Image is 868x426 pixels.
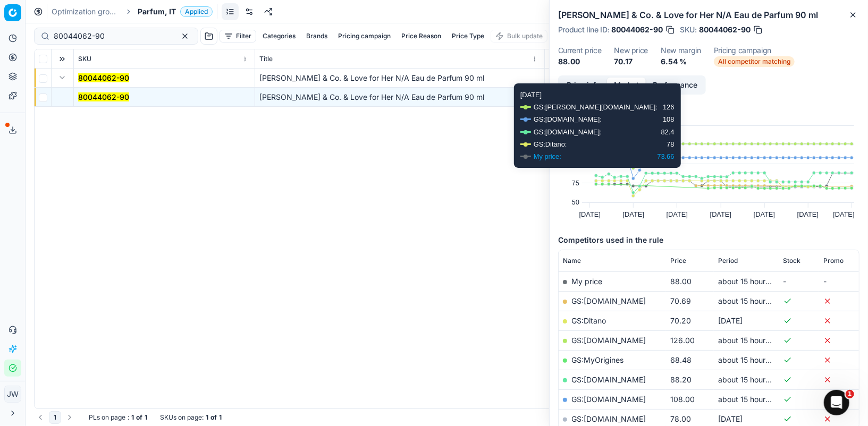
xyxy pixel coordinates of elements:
[180,6,213,17] span: Applied
[4,386,21,403] button: JW
[34,411,76,424] nav: pagination
[568,141,579,149] text: 125
[56,53,69,65] button: Expand all
[718,316,743,325] span: [DATE]
[558,56,601,67] dd: 88.00
[718,336,785,345] span: about 15 hours ago
[560,78,607,93] button: Price info
[699,24,751,35] span: 80044062-90
[568,160,579,168] text: 100
[754,210,775,218] text: [DATE]
[607,78,646,93] button: Market
[670,336,695,345] span: 126.00
[34,411,47,424] button: Go to previous page
[611,24,663,35] span: 80044062-90
[558,26,609,33] span: Product line ID :
[89,413,147,422] div: :
[138,6,176,17] span: Parfum, IT
[710,210,731,218] text: [DATE]
[63,411,76,424] button: Go to next page
[667,210,688,218] text: [DATE]
[89,413,125,422] span: PLs on page
[718,355,785,364] span: about 15 hours ago
[680,26,697,33] span: SKU :
[779,271,819,291] td: -
[571,375,646,384] a: GS:[DOMAIN_NAME]
[558,235,859,245] h5: Competitors used in the rule
[78,73,129,83] button: 80044062-90
[579,210,601,218] text: [DATE]
[670,257,686,265] span: Price
[572,198,579,206] text: 50
[614,47,648,54] dt: New price
[78,92,129,101] mark: 80044062-90
[670,395,695,404] span: 108.00
[220,30,256,42] button: Filter
[718,296,785,305] span: about 15 hours ago
[571,316,606,325] a: GS:Ditano
[138,6,213,17] span: Parfum, ITApplied
[797,210,819,218] text: [DATE]
[302,30,332,42] button: Brands
[714,56,795,67] span: All competitor matching
[78,92,129,103] button: 80044062-90
[572,179,579,187] text: 75
[210,413,217,422] strong: of
[563,257,581,265] span: Name
[558,8,859,21] h2: [PERSON_NAME] & Co. & Love for Her N/A Eau de Parfum 90 ml
[5,386,21,402] span: JW
[136,413,142,422] strong: of
[571,296,646,305] a: GS:[DOMAIN_NAME]
[259,92,484,101] span: [PERSON_NAME] & Co. & Love for Her N/A Eau de Parfum 90 ml
[614,56,648,67] dd: 70.17
[714,47,795,54] dt: Pricing campaign
[49,411,61,424] button: 1
[568,121,579,129] text: 150
[259,55,273,63] span: Title
[571,277,602,286] span: My price
[670,414,691,423] span: 78.00
[718,414,743,423] span: [DATE]
[54,31,170,41] input: Search by SKU or title
[824,390,849,415] iframe: Intercom live chat
[833,210,855,218] text: [DATE]
[670,296,691,305] span: 70.69
[718,395,785,404] span: about 15 hours ago
[718,257,738,265] span: Period
[819,271,859,291] td: -
[571,395,646,404] a: GS:[DOMAIN_NAME]
[52,6,213,17] nav: breadcrumb
[646,78,704,93] button: Performance
[670,375,692,384] span: 88.20
[846,390,854,398] span: 1
[258,30,300,42] button: Categories
[78,55,91,63] span: SKU
[448,30,488,42] button: Price Type
[78,73,129,82] mark: 80044062-90
[670,277,692,286] span: 88.00
[558,47,601,54] dt: Current price
[219,413,222,422] strong: 1
[131,413,134,422] strong: 1
[206,413,208,422] strong: 1
[52,6,120,17] a: Optimization groups
[718,277,785,286] span: about 15 hours ago
[718,375,785,384] span: about 15 hours ago
[571,355,623,364] a: GS:MyOrigines
[145,413,147,422] strong: 1
[397,30,445,42] button: Price Reason
[670,316,691,325] span: 70.20
[823,257,844,265] span: Promo
[491,30,547,42] button: Bulk update
[160,413,204,422] span: SKUs on page :
[56,71,69,84] button: Expand
[661,47,701,54] dt: New margin
[259,73,484,82] span: [PERSON_NAME] & Co. & Love for Her N/A Eau de Parfum 90 ml
[623,210,644,218] text: [DATE]
[334,30,395,42] button: Pricing campaign
[783,257,801,265] span: Stock
[661,56,701,67] dd: 6.54 %
[670,355,692,364] span: 68.48
[571,414,646,423] a: GS:[DOMAIN_NAME]
[558,105,859,116] h5: Price history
